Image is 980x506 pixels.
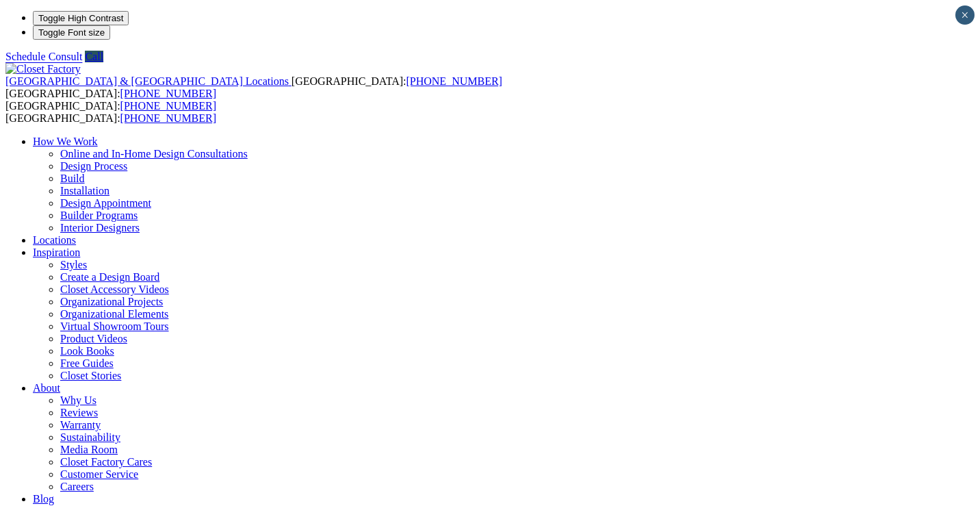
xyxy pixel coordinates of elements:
a: Inspiration [33,246,80,258]
button: Close [955,5,975,25]
button: Toggle Font size [33,25,110,40]
a: How We Work [33,136,98,147]
a: Careers [60,481,94,492]
a: Customer Service [60,468,138,480]
a: [PHONE_NUMBER] [120,100,216,112]
a: [PHONE_NUMBER] [120,112,216,124]
a: Closet Stories [60,370,121,381]
a: Blog [33,493,54,505]
img: Closet Factory [5,63,81,75]
a: Organizational Projects [60,296,163,307]
span: [GEOGRAPHIC_DATA]: [GEOGRAPHIC_DATA]: [5,75,502,99]
a: [PHONE_NUMBER] [406,75,502,87]
span: [GEOGRAPHIC_DATA] & [GEOGRAPHIC_DATA] Locations [5,75,289,87]
a: [PHONE_NUMBER] [120,88,216,99]
span: Toggle Font size [38,27,105,38]
button: Toggle High Contrast [33,11,129,25]
a: Builder Programs [60,210,138,221]
a: Closet Factory Cares [60,456,152,468]
a: Why Us [60,394,96,406]
a: Installation [60,185,109,197]
a: Reviews [60,407,98,418]
a: Online and In-Home Design Consultations [60,148,248,160]
a: Design Appointment [60,197,151,209]
a: Virtual Showroom Tours [60,320,169,332]
a: Media Room [60,444,118,455]
a: Locations [33,234,76,246]
a: Closet Accessory Videos [60,283,169,295]
a: Organizational Elements [60,308,168,320]
a: Create a Design Board [60,271,159,283]
a: Look Books [60,345,114,357]
a: Warranty [60,419,101,431]
a: Sustainability [60,431,120,443]
a: [GEOGRAPHIC_DATA] & [GEOGRAPHIC_DATA] Locations [5,75,292,87]
a: Call [85,51,103,62]
span: [GEOGRAPHIC_DATA]: [GEOGRAPHIC_DATA]: [5,100,216,124]
a: Build [60,173,85,184]
a: About [33,382,60,394]
a: Design Process [60,160,127,172]
span: Toggle High Contrast [38,13,123,23]
a: Styles [60,259,87,270]
a: Interior Designers [60,222,140,233]
a: Product Videos [60,333,127,344]
a: Free Guides [60,357,114,369]
a: Schedule Consult [5,51,82,62]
